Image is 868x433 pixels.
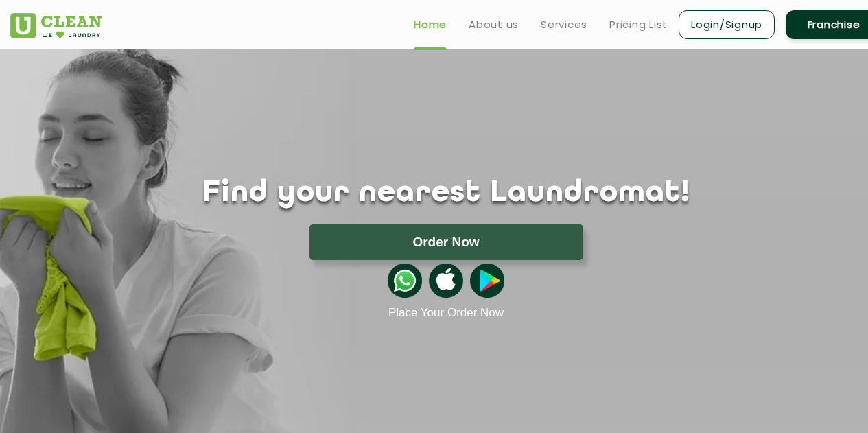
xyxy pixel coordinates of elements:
img: apple-icon.png [429,264,463,298]
a: About us [469,16,519,33]
img: UClean Laundry and Dry Cleaning [10,13,102,38]
a: Place Your Order Now [388,306,504,320]
a: Services [541,16,587,33]
a: Pricing List [609,16,668,33]
a: Login/Signup [679,10,775,39]
img: whatsappicon.png [388,264,422,298]
img: playstoreicon.png [470,264,504,298]
button: Order Now [309,224,583,260]
a: Home [414,16,447,33]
